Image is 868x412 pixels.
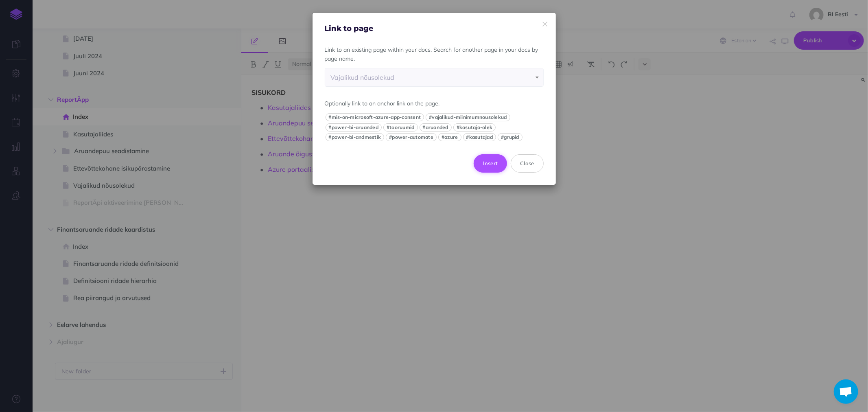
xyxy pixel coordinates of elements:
button: #mis-on-microsoft-azure-app-consent [326,113,424,121]
button: Insert [474,154,507,172]
button: #power-automate [386,133,437,141]
button: #kasutaja-olek [453,123,496,131]
p: Link to an existing page within your docs. Search for another page in your docs by page name. [325,45,544,64]
button: #azure [438,133,461,141]
button: #grupid [498,133,523,141]
button: Close [511,154,543,172]
span: Reportapp > Vajalikud nõusolekud [325,68,543,86]
button: #vajalikud-miinimumnousolekud [426,113,510,121]
button: #power-bi-andmestik [326,133,385,141]
button: #tooruumid [383,123,418,131]
button: #kasutajad [463,133,496,141]
p: Optionally link to an anchor link on the page. [325,99,544,108]
div: Vajalikud nõusolekud [331,68,538,86]
h4: Link to page [325,25,544,33]
button: #aruanded [420,123,452,131]
span: Reportapp > Vajalikud nõusolekud [325,68,544,87]
div: Avatud vestlus [834,379,858,404]
button: #power-bi-aruanded [326,123,382,131]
